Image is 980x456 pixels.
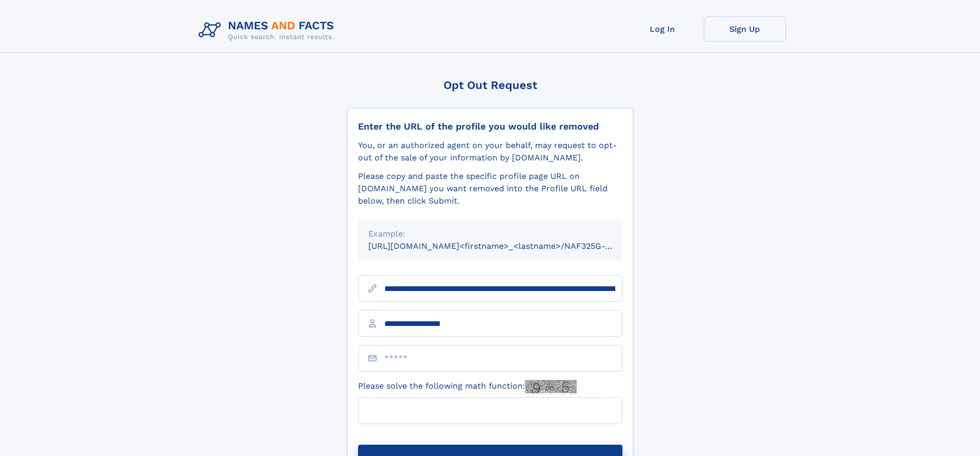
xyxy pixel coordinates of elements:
[621,16,704,42] a: Log In
[347,79,633,92] div: Opt Out Request
[368,228,612,240] div: Example:
[358,170,622,207] div: Please copy and paste the specific profile page URL on [DOMAIN_NAME] you want removed into the Pr...
[358,121,622,132] div: Enter the URL of the profile you would like removed
[358,380,577,393] label: Please solve the following math function:
[358,139,622,164] div: You, or an authorized agent on your behalf, may request to opt-out of the sale of your informatio...
[368,241,642,251] small: [URL][DOMAIN_NAME]<firstname>_<lastname>/NAF325G-xxxxxxxx
[194,16,343,44] img: Logo Names and Facts
[704,16,786,42] a: Sign Up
